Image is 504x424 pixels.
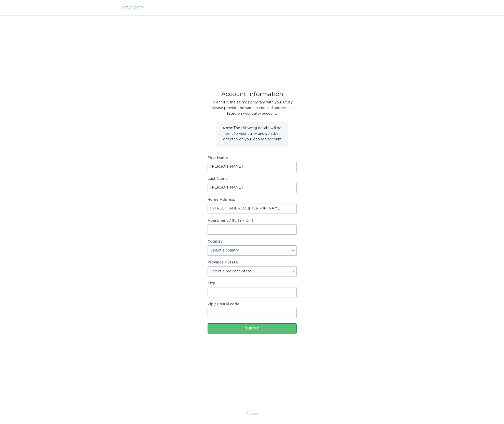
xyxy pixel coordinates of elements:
div: Account Information [208,91,297,97]
label: City [208,282,297,285]
strong: Note: [223,126,233,130]
a: Privacy Policy & Terms of Use [247,411,258,416]
label: Country [208,240,223,243]
label: First Name [208,156,297,160]
label: Apartment / Suite / Unit [208,219,297,222]
label: Home Address [208,198,297,202]
label: Last Name [208,177,297,181]
label: Zip / Postal code [208,302,297,306]
button: Submit [208,323,297,334]
label: Province / State [208,261,238,264]
p: The following details will be sent to your utility and won't be reflected on your ecobee account. [220,125,284,142]
div: ecobee [122,5,143,10]
div: Submit [210,327,294,330]
div: To enrol in the savings program with your utility, please provide the same name and address as li... [208,100,297,116]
